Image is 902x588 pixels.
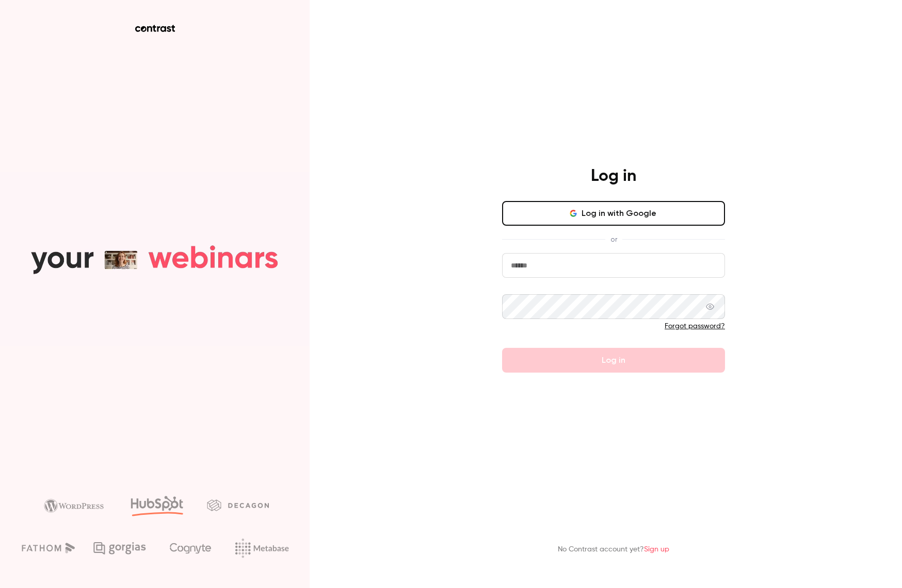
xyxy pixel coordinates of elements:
button: Log in with Google [502,201,725,226]
a: Sign up [644,546,669,553]
img: decagon [207,499,269,511]
p: No Contrast account yet? [558,544,669,555]
h4: Log in [591,166,636,187]
a: Forgot password? [665,323,725,330]
span: or [605,234,622,245]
